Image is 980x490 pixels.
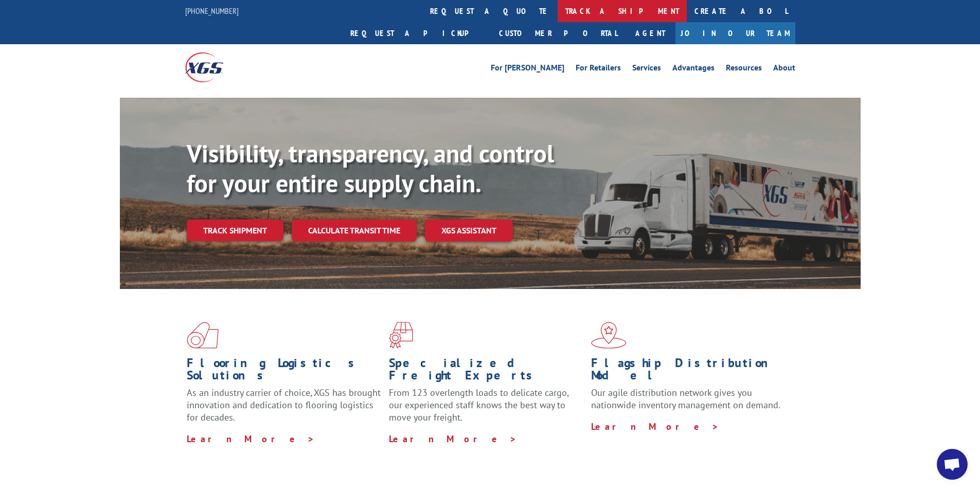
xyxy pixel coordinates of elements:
[591,357,786,387] h1: Flagship Distribution Model
[591,322,627,349] img: xgs-icon-flagship-distribution-model-red
[343,22,491,44] a: Request a pickup
[491,22,625,44] a: Customer Portal
[773,64,795,75] a: About
[591,421,719,432] a: Learn More >
[576,64,621,75] a: For Retailers
[625,22,675,44] a: Agent
[389,322,413,349] img: xgs-icon-focused-on-flooring-red
[292,220,417,242] a: Calculate transit time
[632,64,661,75] a: Services
[187,387,381,423] span: As an industry carrier of choice, XGS has brought innovation and dedication to flooring logistics...
[726,64,762,75] a: Resources
[187,220,283,241] a: Track shipment
[425,220,513,242] a: XGS ASSISTANT
[185,6,239,16] a: [PHONE_NUMBER]
[389,387,583,432] p: From 123 overlength loads to delicate cargo, our experienced staff knows the best way to move you...
[675,22,795,44] a: Join Our Team
[672,64,715,75] a: Advantages
[187,322,219,349] img: xgs-icon-total-supply-chain-intelligence-red
[187,137,554,199] b: Visibility, transparency, and control for your entire supply chain.
[389,357,583,387] h1: Specialized Freight Experts
[389,433,517,445] a: Learn More >
[187,357,381,387] h1: Flooring Logistics Solutions
[187,433,315,445] a: Learn More >
[491,64,564,75] a: For [PERSON_NAME]
[937,449,968,480] a: Open chat
[591,387,780,411] span: Our agile distribution network gives you nationwide inventory management on demand.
